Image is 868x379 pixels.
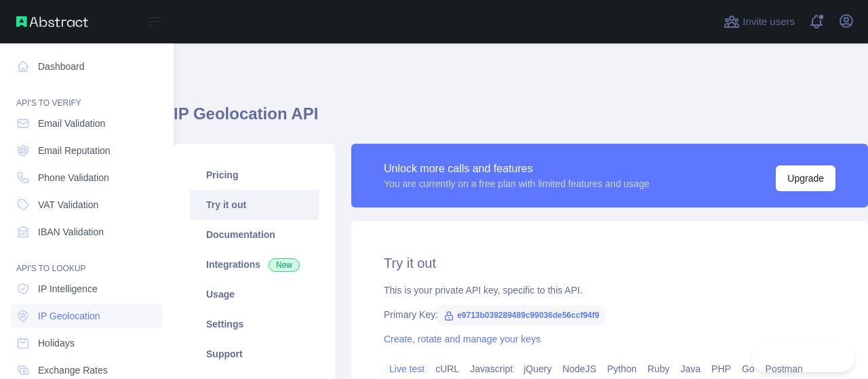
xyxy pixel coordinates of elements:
a: IBAN Validation [11,220,163,244]
a: Holidays [11,331,163,355]
span: New [269,258,300,272]
img: Abstract API [16,16,88,27]
div: API'S TO LOOKUP [11,247,163,274]
a: Email Reputation [11,138,163,163]
div: API'S TO VERIFY [11,81,163,108]
div: This is your private API key, specific to this API. [384,283,835,297]
a: Support [190,339,319,369]
a: IP Geolocation [11,304,163,328]
a: Email Validation [11,111,163,136]
a: Pricing [190,160,319,190]
span: VAT Validation [38,198,98,212]
a: Try it out [190,190,319,220]
a: Phone Validation [11,165,163,190]
a: Usage [190,279,319,309]
a: Documentation [190,220,319,250]
span: IP Geolocation [38,309,100,323]
button: Invite users [721,11,797,33]
span: Invite users [743,14,795,30]
h2: Try it out [384,254,835,273]
span: Email Reputation [38,144,111,157]
div: Unlock more calls and features [384,161,650,177]
div: You are currently on a free plan with limited features and usage [384,177,650,191]
a: VAT Validation [11,193,163,217]
span: Holidays [38,336,75,350]
span: Email Validation [38,117,105,130]
span: IP Intelligence [38,282,98,296]
button: Upgrade [776,165,835,191]
a: Create, rotate and manage your keys [384,334,540,344]
span: Exchange Rates [38,363,108,377]
span: e9713b039289489c99036de56ccf94f9 [438,305,605,325]
a: IP Intelligence [11,277,163,301]
h1: IP Geolocation API [174,103,868,136]
a: Dashboard [11,54,163,79]
span: IBAN Validation [38,225,104,239]
div: Primary Key: [384,308,835,321]
a: Integrations New [190,250,319,279]
iframe: Toggle Customer Support [752,344,854,372]
a: Settings [190,309,319,339]
span: Phone Validation [38,171,109,184]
